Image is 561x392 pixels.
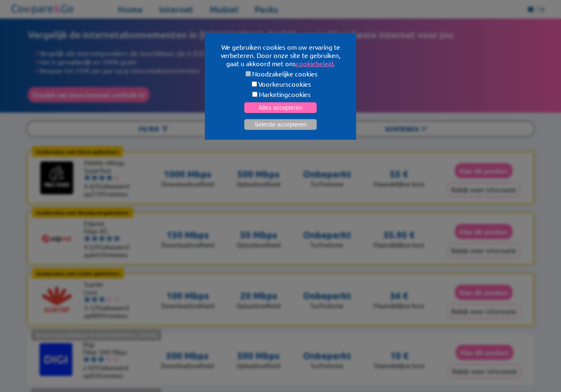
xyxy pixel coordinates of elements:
button: Alles accepteren [244,102,317,113]
label: Noodzakelijke cookies [215,69,346,78]
button: Selectie accepteren [244,119,317,130]
label: Voorkeurscookies [215,80,346,88]
p: We gebruiken cookies om uw ervaring te verbeteren. Door onze site te gebruiken, gaat u akkoord me... [215,43,346,67]
input: Marketingcookies [252,92,257,97]
input: Noodzakelijke cookies [246,71,251,76]
label: Marketingcookies [215,90,346,98]
input: Voorkeurscookies [252,81,257,87]
a: cookiebeleid [296,59,333,67]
